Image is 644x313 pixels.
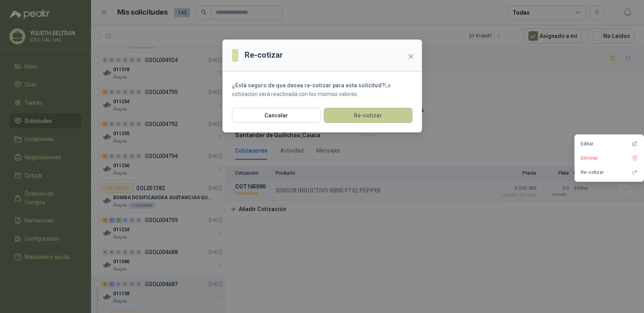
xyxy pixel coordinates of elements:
p: La cotización será reactivada con los mismos valores. [232,81,412,98]
button: Close [405,50,417,63]
button: Cancelar [232,108,321,123]
strong: ¿Está seguro de que desea re-cotizar para esta solicitud? [232,82,385,89]
button: Re-cotizar [324,108,412,123]
span: close [408,53,414,60]
h3: Re-cotizar [245,49,283,61]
